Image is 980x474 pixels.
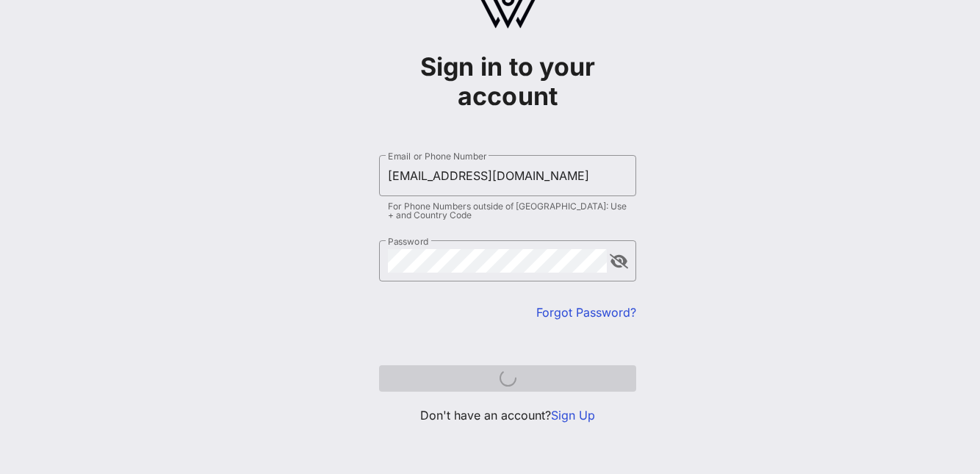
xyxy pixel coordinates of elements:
[610,254,628,269] button: append icon
[388,151,486,162] label: Email or Phone Number
[379,52,636,111] h1: Sign in to your account
[388,202,627,220] div: For Phone Numbers outside of [GEOGRAPHIC_DATA]: Use + and Country Code
[536,305,636,320] a: Forgot Password?
[388,236,429,247] label: Password
[551,408,595,423] a: Sign Up
[379,406,636,424] p: Don't have an account?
